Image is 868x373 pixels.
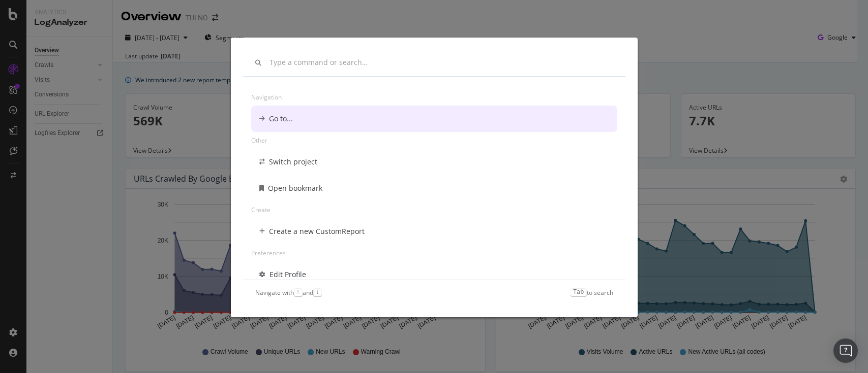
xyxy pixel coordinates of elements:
div: Switch project [269,157,317,167]
input: Type a command or search… [270,58,613,67]
div: Edit Profile [270,269,306,280]
div: Go to... [269,114,293,124]
div: Create [251,201,617,218]
div: Preferences [251,245,617,261]
kbd: ↓ [313,288,322,296]
div: to search [571,288,613,297]
div: Open bookmark [268,183,322,193]
div: Other [251,132,617,149]
div: Navigate with and [255,288,322,297]
div: Create a new CustomReport [269,226,365,236]
kbd: ↑ [294,288,303,296]
kbd: Tab [571,288,587,296]
div: modal [231,38,638,317]
div: Open Intercom Messenger [833,338,858,363]
div: Navigation [251,89,617,106]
